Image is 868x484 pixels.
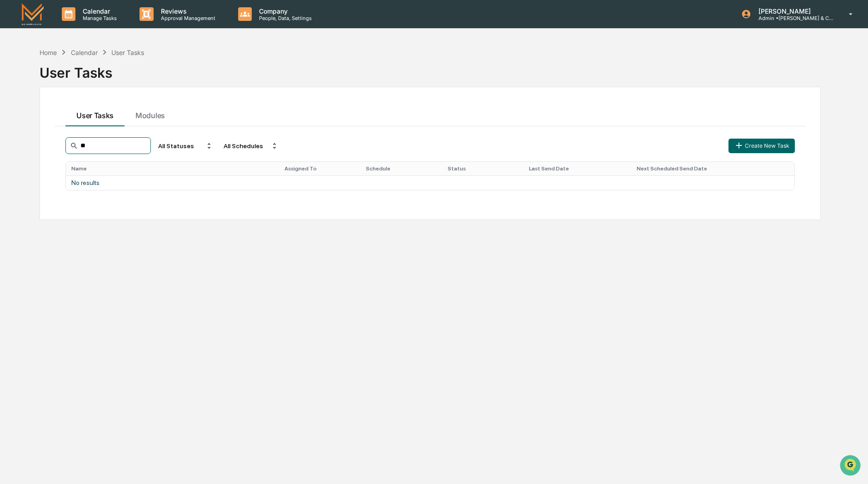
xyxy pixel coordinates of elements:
span: Data Lookup [18,132,57,141]
th: Name [66,162,279,175]
th: Schedule [360,162,442,175]
p: Company [252,7,316,15]
div: We're available if you need us! [31,79,115,86]
a: 🖐️Preclearance [5,111,62,127]
div: User Tasks [111,49,144,56]
span: Attestations [75,115,113,124]
div: Home [40,49,57,56]
div: User Tasks [40,57,821,81]
p: Manage Tasks [75,15,121,21]
p: Admin • [PERSON_NAME] & Co. - BD [751,15,836,21]
iframe: Open customer support [839,454,863,479]
p: Reviews [154,7,220,15]
th: Assigned To [279,162,360,175]
p: How can we help? [9,19,165,34]
span: Preclearance [18,115,59,124]
p: Calendar [75,7,121,15]
div: All Statuses [155,139,216,153]
p: [PERSON_NAME] [751,7,836,15]
p: Approval Management [154,15,220,21]
button: User Tasks [65,102,125,126]
button: Modules [125,102,176,126]
div: Calendar [71,49,98,56]
a: 🔎Data Lookup [5,128,61,145]
th: Last Send Date [524,162,631,175]
span: Pylon [90,154,110,161]
th: Next Scheduled Send Date [631,162,752,175]
a: Powered byPylon [64,154,110,161]
img: logo [22,3,44,25]
div: All Schedules [220,139,282,153]
td: No results [66,175,794,190]
button: Start new chat [155,72,165,83]
button: Create New Task [728,139,795,153]
img: 1746055101610-c473b297-6a78-478c-a979-82029cc54cd1 [9,70,25,86]
a: 🗄️Attestations [62,111,116,127]
div: Start new chat [31,70,149,79]
th: Status [442,162,524,175]
div: 🔎 [9,133,16,140]
div: 🗄️ [66,115,73,123]
div: 🖐️ [9,115,16,123]
p: People, Data, Settings [252,15,316,21]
